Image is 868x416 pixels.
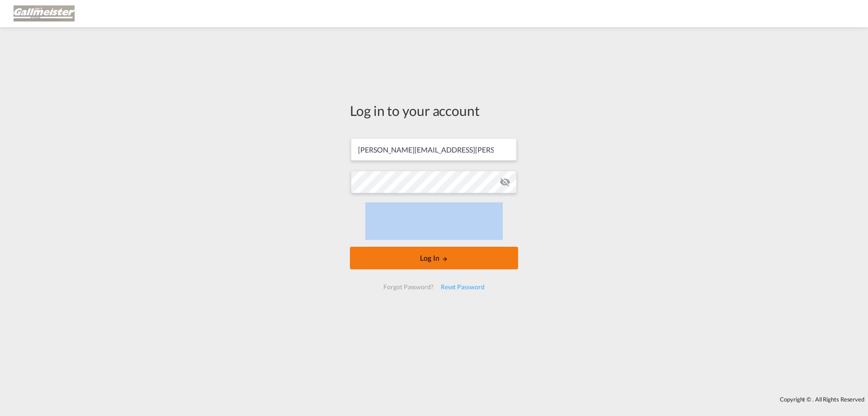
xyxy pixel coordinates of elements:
[350,101,518,120] div: Log in to your account
[437,279,488,295] div: Reset Password
[380,279,437,295] div: Forgot Password?
[350,247,518,269] button: LOGIN
[500,177,510,187] md-icon: icon-eye-off
[351,138,517,161] input: Enter email/phone number
[365,202,503,238] iframe: reCAPTCHA
[14,4,75,24] img: 03265390ea0211efb7c18701be6bbe5d.png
